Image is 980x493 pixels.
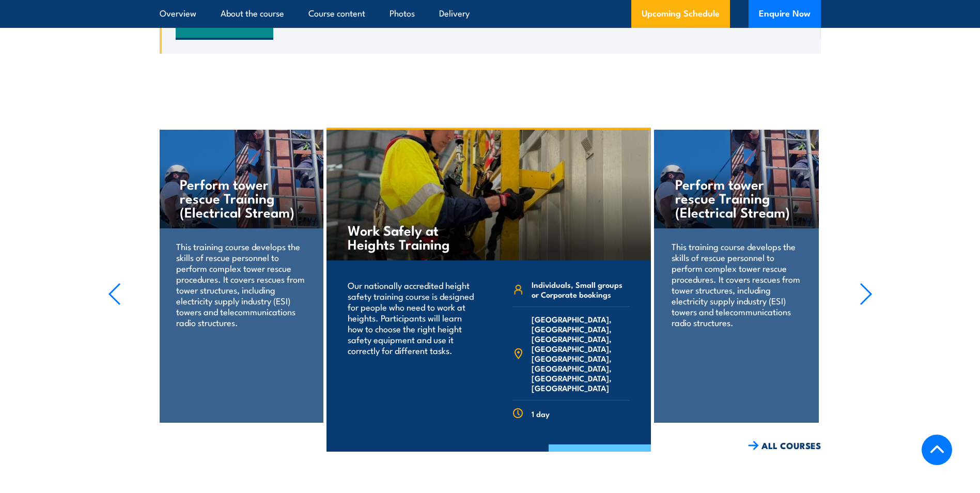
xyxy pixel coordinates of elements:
p: This training course develops the skills of rescue personnel to perform complex tower rescue proc... [672,241,801,328]
span: 1 day [532,409,550,419]
a: COURSE DETAILS [549,444,651,471]
span: [GEOGRAPHIC_DATA], [GEOGRAPHIC_DATA], [GEOGRAPHIC_DATA], [GEOGRAPHIC_DATA], [GEOGRAPHIC_DATA], [G... [532,314,630,393]
h4: Work Safely at Heights Training [348,223,469,251]
span: Individuals, Small groups or Corporate bookings [532,280,630,299]
p: This training course develops the skills of rescue personnel to perform complex tower rescue proc... [176,241,306,328]
h4: Perform tower rescue Training (Electrical Stream) [675,177,798,219]
p: Our nationally accredited height safety training course is designed for people who need to work a... [348,280,475,356]
a: ALL COURSES [748,440,821,452]
h4: Perform tower rescue Training (Electrical Stream) [180,177,302,219]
